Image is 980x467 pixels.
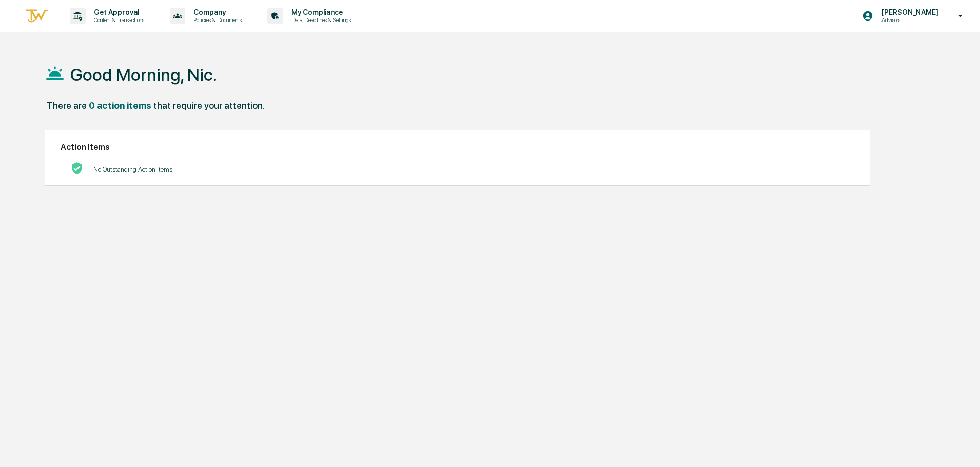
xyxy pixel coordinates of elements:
img: logo [25,8,49,25]
div: that require your attention. [153,100,265,111]
h2: Action Items [61,142,854,152]
div: 0 action items [89,100,151,111]
p: Company [185,8,247,16]
p: [PERSON_NAME] [873,8,944,16]
p: Get Approval [86,8,149,16]
img: No Actions logo [71,162,83,174]
p: No Outstanding Action Items [93,166,172,173]
p: Advisors [873,16,944,24]
p: My Compliance [283,8,356,16]
p: Data, Deadlines & Settings [283,16,356,24]
div: There are [47,100,87,111]
p: Policies & Documents [185,16,247,24]
p: Content & Transactions [86,16,149,24]
h1: Good Morning, Nic. [70,65,217,85]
